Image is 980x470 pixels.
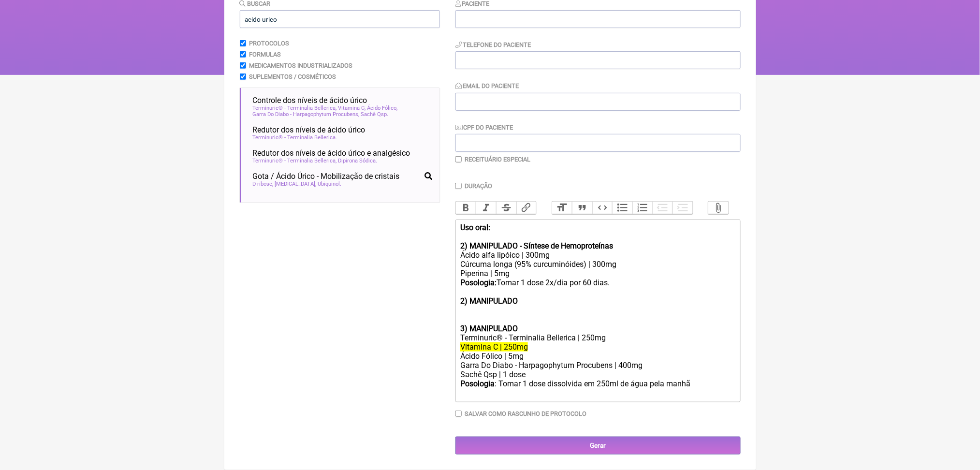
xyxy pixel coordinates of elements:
del: Vitamina C | 250mg [460,342,528,352]
button: Heading [552,202,572,214]
div: Sachê Qsp | 1 dose [460,370,735,379]
div: Ácido Fólico | 5mg [460,352,735,361]
div: Terminuric® - Terminalia Bellerica | 250mg [460,333,735,342]
div: Ácido alfa lipóico | 300mg Cúrcuma longa (95% curcuminóides) | 300mg Piperina | 5mg Tomar 1 dose ... [460,223,735,296]
span: D ribose [253,181,274,187]
input: Gerar [455,437,741,455]
span: Ubiquinol [318,181,342,187]
label: Suplementos / Cosméticos [249,73,336,80]
span: Sachê Qsp [361,111,389,117]
button: Numbers [632,202,653,214]
span: Controle dos níveis de ácido úrico [253,96,367,105]
strong: Uso oral: [460,223,490,232]
span: Redutor dos níveis de ácido úrico e analgésico [253,148,410,158]
label: Medicamentos Industrializados [249,62,352,69]
label: Salvar como rascunho de Protocolo [465,410,586,417]
button: Bold [456,202,476,214]
span: [MEDICAL_DATA] [275,181,317,187]
span: Dipirona Sódica [338,158,378,164]
div: : Tomar 1 dose dissolvida em 250ml de água pela manhã ㅤ [460,379,735,398]
button: Increase Level [673,202,693,214]
label: Protocolos [249,40,289,47]
button: Code [592,202,613,214]
input: exemplo: emagrecimento, ansiedade [240,10,440,28]
button: Link [516,202,537,214]
label: Telefone do Paciente [455,41,531,48]
span: Ácido Fólico [367,105,398,111]
button: Decrease Level [653,202,673,214]
span: Terminuric® - Terminalia Bellerica [253,105,337,111]
span: Redutor dos níveis de ácido úrico [253,125,366,134]
button: Quote [572,202,592,214]
label: Duração [465,182,492,190]
strong: 2) MANIPULADO [460,296,518,306]
strong: Posologia: [460,278,497,287]
button: Italic [476,202,496,214]
span: Gota / Ácido Úrico - Mobilização de cristais [253,172,400,181]
button: Attach Files [708,202,729,214]
span: Terminuric® - Terminalia Bellerica [253,134,337,141]
span: Garra Do Diabo - Harpagophytum Procubens [253,111,360,117]
div: Garra Do Diabo - Harpagophytum Procubens | 400mg [460,361,735,370]
button: Strikethrough [496,202,516,214]
label: Formulas [249,51,281,58]
label: Receituário Especial [465,156,530,163]
span: Terminuric® - Terminalia Bellerica [253,158,337,164]
strong: 3) MANIPULADO [460,324,518,333]
label: Email do Paciente [455,82,519,89]
label: CPF do Paciente [455,124,513,131]
button: Bullets [612,202,632,214]
strong: Posologia [460,379,495,388]
strong: 2) MANIPULADO - Síntese de Hemoproteínas [460,241,613,250]
span: Vitamina C [338,105,366,111]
